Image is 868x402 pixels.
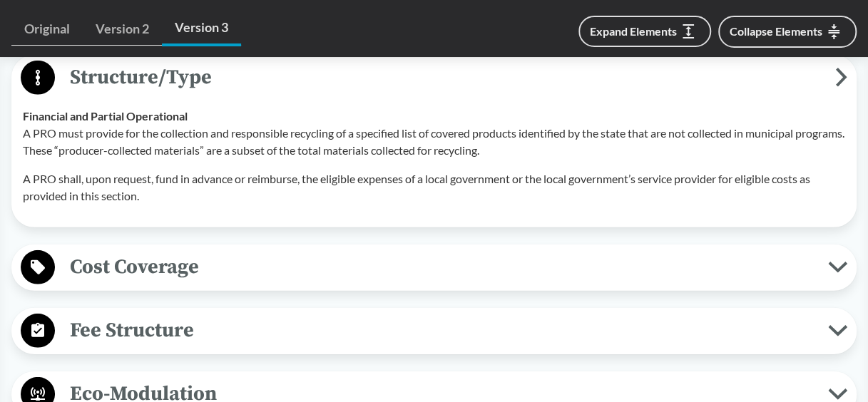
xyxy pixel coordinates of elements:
strong: Financial and Partial Operational [23,109,188,123]
p: A PRO must provide for the collection and responsible recycling of a specified list of covered pr... [23,125,845,159]
span: Fee Structure [55,314,828,346]
button: Fee Structure [16,313,852,349]
button: Cost Coverage [16,249,852,286]
p: A PRO shall, upon request, fund in advance or reimburse, the eligible expenses of a local governm... [23,170,845,205]
a: Version 3 [162,11,241,46]
a: Original [11,13,83,46]
button: Structure/Type [16,60,852,96]
span: Structure/Type [55,61,835,93]
span: Cost Coverage [55,251,828,283]
a: Version 2 [83,13,162,46]
button: Collapse Elements [718,16,857,48]
button: Expand Elements [578,16,711,47]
